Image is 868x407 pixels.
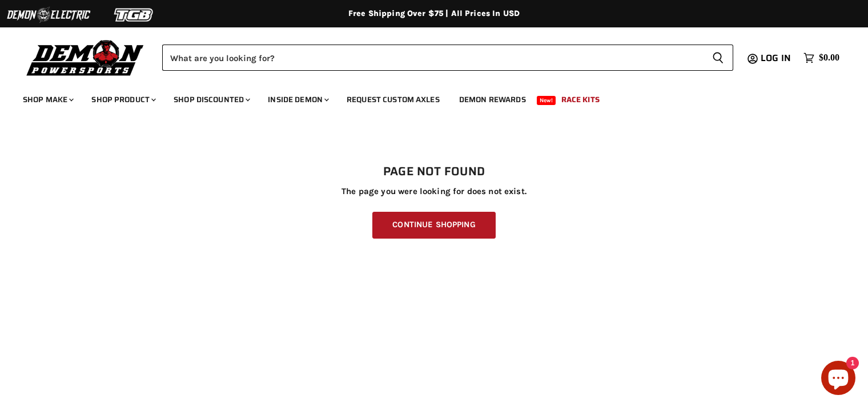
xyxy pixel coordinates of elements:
[14,83,837,111] ul: Main menu
[819,53,839,63] span: $0.00
[162,45,733,71] form: Product
[703,45,733,71] button: Search
[23,37,148,78] img: Demon Powersports
[761,51,791,65] span: Log in
[798,50,845,66] a: $0.00
[6,4,91,26] img: Demon Electric Logo 2
[162,45,703,71] input: Search
[23,165,845,179] h1: Page not found
[91,4,177,26] img: TGB Logo 2
[372,212,495,239] a: Continue Shopping
[537,96,556,105] span: New!
[23,187,845,196] p: The page you were looking for does not exist.
[259,88,336,111] a: Inside Demon
[14,88,81,111] a: Shop Make
[338,88,448,111] a: Request Custom Axles
[818,361,859,398] inbox-online-store-chat: Shopify online store chat
[451,88,535,111] a: Demon Rewards
[83,88,163,111] a: Shop Product
[553,88,608,111] a: Race Kits
[756,53,798,63] a: Log in
[165,88,257,111] a: Shop Discounted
